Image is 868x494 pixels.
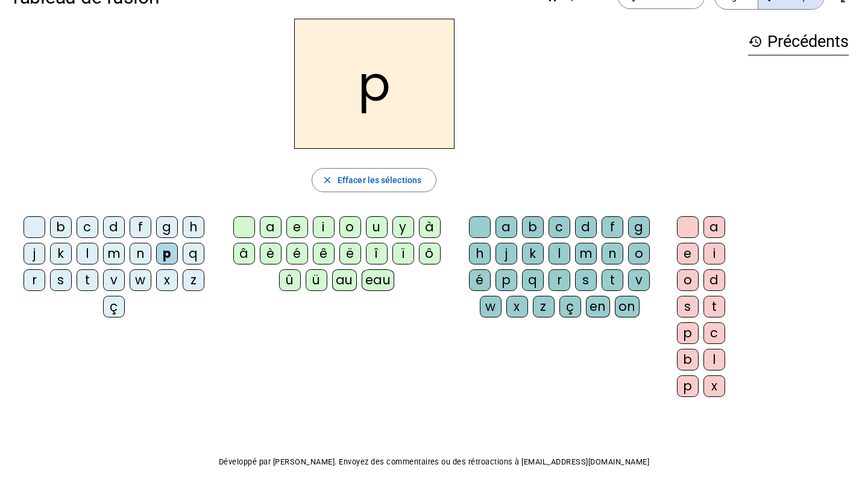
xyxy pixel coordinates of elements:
[294,19,454,149] h2: p
[469,243,491,264] div: h
[156,243,178,264] div: p
[392,216,414,238] div: y
[602,216,623,238] div: f
[549,269,570,291] div: r
[419,243,441,264] div: ô
[677,269,699,291] div: o
[366,243,388,264] div: î
[286,243,308,264] div: é
[495,269,517,291] div: p
[233,243,255,264] div: â
[559,296,581,317] div: ç
[156,269,178,291] div: x
[260,216,281,238] div: a
[677,375,699,397] div: p
[677,243,699,264] div: e
[313,216,335,238] div: i
[77,269,98,291] div: t
[615,296,640,317] div: on
[50,243,72,264] div: k
[748,28,849,55] h3: Précédents
[103,269,125,291] div: v
[677,349,699,370] div: b
[103,216,125,238] div: d
[338,173,421,187] span: Effacer les sélections
[50,269,72,291] div: s
[703,296,725,317] div: t
[522,216,544,238] div: b
[183,216,204,238] div: h
[628,243,650,264] div: o
[339,243,361,264] div: ë
[506,296,528,317] div: x
[130,269,151,291] div: w
[260,243,281,264] div: è
[332,269,357,291] div: au
[575,243,597,264] div: m
[677,322,699,344] div: p
[313,243,335,264] div: ê
[748,34,763,49] mat-icon: history
[703,243,725,264] div: i
[549,243,570,264] div: l
[279,269,301,291] div: û
[628,269,650,291] div: v
[392,243,414,264] div: ï
[362,269,395,291] div: eau
[586,296,610,317] div: en
[286,216,308,238] div: e
[419,216,441,238] div: à
[24,243,45,264] div: j
[533,296,555,317] div: z
[306,269,327,291] div: ü
[339,216,361,238] div: o
[703,322,725,344] div: c
[522,269,544,291] div: q
[522,243,544,264] div: k
[103,243,125,264] div: m
[77,216,98,238] div: c
[602,243,623,264] div: n
[322,175,333,186] mat-icon: close
[628,216,650,238] div: g
[703,216,725,238] div: a
[183,243,204,264] div: q
[469,269,491,291] div: é
[703,269,725,291] div: d
[677,296,699,317] div: s
[183,269,204,291] div: z
[575,269,597,291] div: s
[50,216,72,238] div: b
[703,349,725,370] div: l
[366,216,388,238] div: u
[10,455,858,469] p: Développé par [PERSON_NAME]. Envoyez des commentaires ou des rétroactions à [EMAIL_ADDRESS][DOMAI...
[602,269,623,291] div: t
[130,216,151,238] div: f
[575,216,597,238] div: d
[77,243,98,264] div: l
[103,296,125,317] div: ç
[312,168,436,192] button: Effacer les sélections
[703,375,725,397] div: x
[156,216,178,238] div: g
[130,243,151,264] div: n
[495,243,517,264] div: j
[24,269,45,291] div: r
[480,296,502,317] div: w
[495,216,517,238] div: a
[549,216,570,238] div: c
